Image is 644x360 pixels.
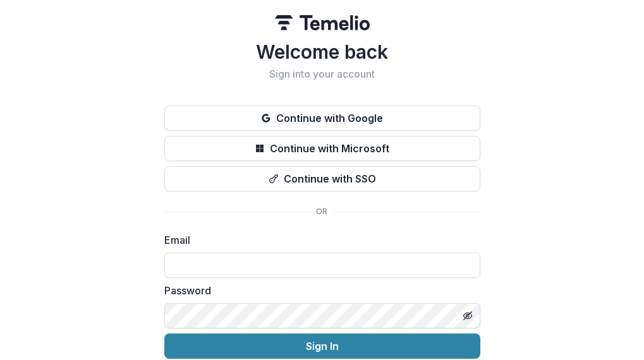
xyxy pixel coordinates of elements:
label: Password [164,283,473,298]
button: Continue with SSO [164,166,480,191]
img: Temelio [275,15,370,30]
button: Toggle password visibility [458,306,478,326]
button: Continue with Microsoft [164,136,480,161]
button: Sign In [164,333,480,359]
h1: Welcome back [164,40,480,63]
h2: Sign into your account [164,68,480,80]
button: Continue with Google [164,105,480,131]
label: Email [164,232,473,248]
